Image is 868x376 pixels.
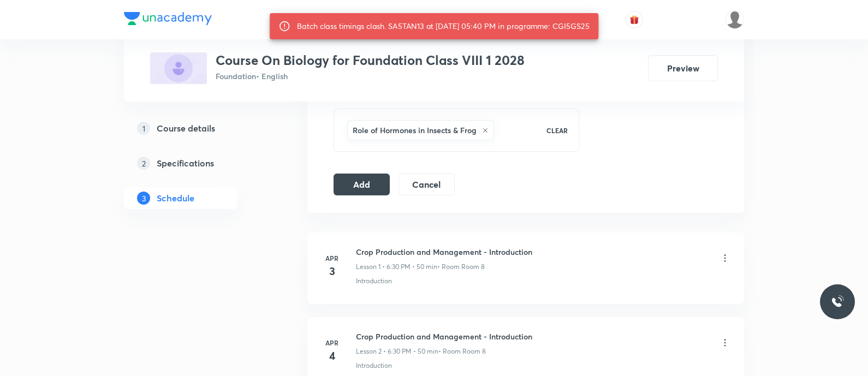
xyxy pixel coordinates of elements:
[157,192,194,205] h5: Schedule
[831,295,844,308] img: ttu
[399,174,455,195] button: Cancel
[157,157,214,170] h5: Specifications
[356,347,438,356] p: Lesson 2 • 6:30 PM • 50 min
[546,126,568,135] p: CLEAR
[438,347,486,356] p: • Room Room 8
[437,262,485,272] p: • Room Room 8
[216,52,525,68] h3: Course On Biology for Foundation Class VIII 1 2028
[321,253,343,263] h6: Apr
[137,122,150,135] p: 1
[356,361,392,371] p: Introduction
[216,70,525,82] p: Foundation • English
[124,12,212,28] a: Company Logo
[297,16,590,36] div: Batch class timings clash. SA5TAN13 at [DATE] 05:40 PM in programme: CGI5GS25
[137,192,150,205] p: 3
[353,124,477,136] h6: Role of Hormones in Insects & Frog
[356,262,437,272] p: Lesson 1 • 6:30 PM • 50 min
[124,152,272,174] a: 2Specifications
[626,11,643,28] button: avatar
[356,246,532,258] h6: Crop Production and Management - Introduction
[356,276,392,286] p: Introduction
[321,338,343,348] h6: Apr
[321,348,343,364] h4: 4
[629,15,639,25] img: avatar
[648,55,718,81] button: Preview
[321,263,343,279] h4: 3
[150,52,207,84] img: DBF53FEC-B49A-496A-AFB4-6F941B6050AF_plus.png
[157,122,215,135] h5: Course details
[124,12,212,25] img: Company Logo
[334,174,390,195] button: Add
[124,117,272,139] a: 1Course details
[726,10,744,29] img: P Antony
[356,331,532,342] h6: Crop Production and Management - Introduction
[137,157,150,170] p: 2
